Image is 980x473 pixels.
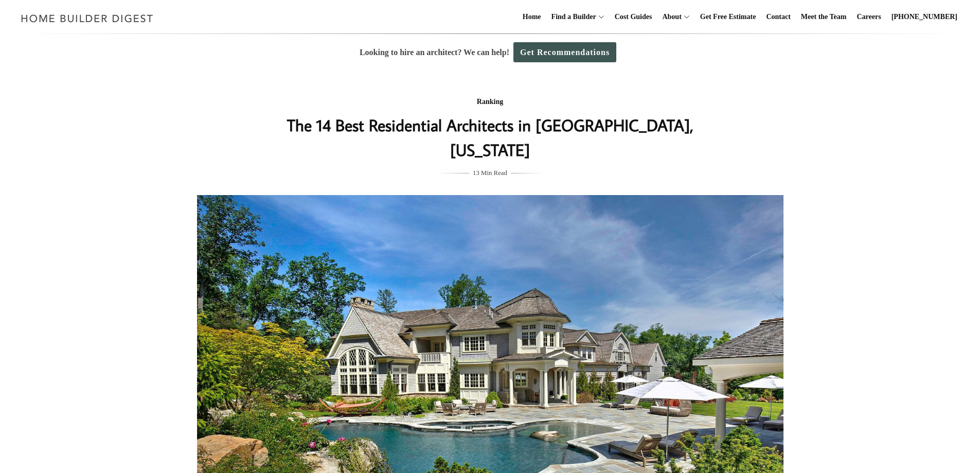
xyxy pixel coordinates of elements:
[853,1,885,33] a: Careers
[16,8,158,28] img: Home Builder Digest
[658,1,681,33] a: About
[797,1,851,33] a: Meet the Team
[513,42,616,62] a: Get Recommendations
[473,167,507,179] span: 13 Min Read
[887,1,961,33] a: [PHONE_NUMBER]
[519,1,545,33] a: Home
[696,1,760,33] a: Get Free Estimate
[285,113,696,162] h1: The 14 Best Residential Architects in [GEOGRAPHIC_DATA], [US_STATE]
[611,1,656,33] a: Cost Guides
[547,1,596,33] a: Find a Builder
[477,98,503,106] a: Ranking
[762,1,794,33] a: Contact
